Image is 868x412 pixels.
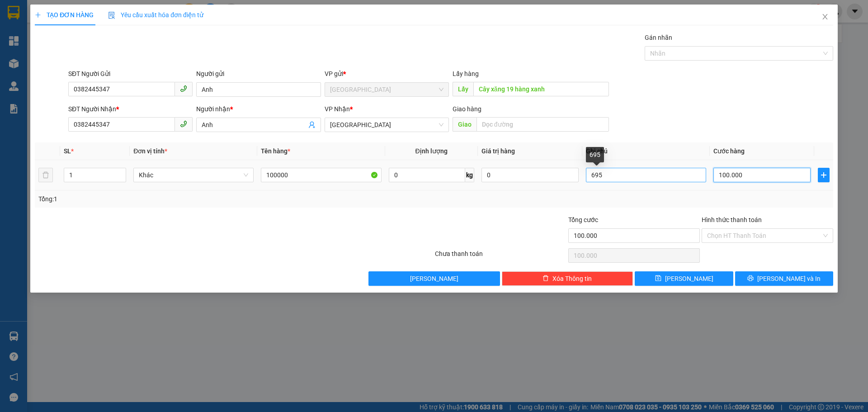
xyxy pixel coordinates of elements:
[747,275,754,282] span: printer
[735,271,833,286] button: printer[PERSON_NAME] và In
[481,168,579,182] input: 0
[108,12,115,19] img: icon
[38,168,53,182] button: delete
[542,275,549,282] span: delete
[453,105,481,113] span: Giao hàng
[481,147,515,155] span: Giá trị hàng
[476,117,609,132] input: Dọc đường
[757,274,821,284] span: [PERSON_NAME] và In
[410,274,458,284] span: [PERSON_NAME]
[713,147,745,155] span: Cước hàng
[196,104,321,114] div: Người nhận
[330,118,443,132] span: Đà Lạt
[133,147,167,155] span: Đơn vị tính
[261,168,381,182] input: VD: Bàn, Ghế
[325,69,449,79] div: VP gửi
[434,249,567,265] div: Chưa thanh toán
[473,82,609,96] input: Dọc đường
[196,69,321,79] div: Người gửi
[108,11,203,19] span: Yêu cầu xuất hóa đơn điện tử
[645,34,672,41] label: Gán nhãn
[502,271,633,286] button: deleteXóa Thông tin
[453,82,473,96] span: Lấy
[568,216,598,223] span: Tổng cước
[35,11,94,19] span: TẠO ĐƠN HÀNG
[415,147,448,155] span: Định lượng
[180,85,187,92] span: phone
[330,83,443,96] span: Đà Lạt
[818,168,830,182] button: plus
[64,147,71,155] span: SL
[465,168,474,182] span: kg
[582,142,710,160] th: Ghi chú
[68,104,193,114] div: SĐT Người Nhận
[453,117,476,132] span: Giao
[68,69,193,79] div: SĐT Người Gửi
[325,105,350,113] span: VP Nhận
[35,12,41,18] span: plus
[38,194,335,204] div: Tổng: 1
[655,275,661,282] span: save
[586,168,706,182] input: Ghi Chú
[368,271,500,286] button: [PERSON_NAME]
[453,70,479,77] span: Lấy hàng
[665,274,713,284] span: [PERSON_NAME]
[818,171,829,179] span: plus
[586,147,604,162] div: 695
[261,147,290,155] span: Tên hàng
[812,5,838,30] button: Close
[821,13,829,20] span: close
[635,271,733,286] button: save[PERSON_NAME]
[308,121,316,128] span: user-add
[702,216,762,223] label: Hình thức thanh toán
[552,274,592,284] span: Xóa Thông tin
[180,120,187,128] span: phone
[139,168,248,182] span: Khác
